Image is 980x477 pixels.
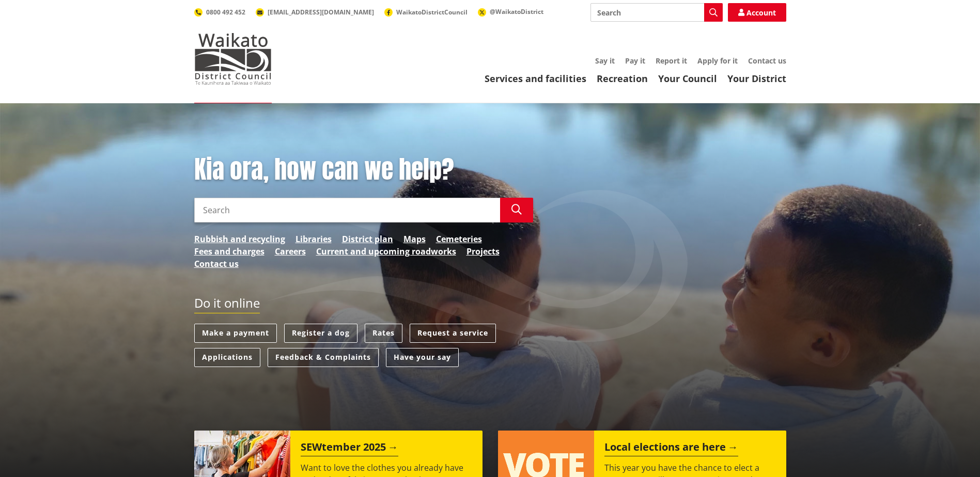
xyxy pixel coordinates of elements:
[275,245,306,258] a: Careers
[342,233,393,245] a: District plan
[658,72,717,85] a: Your Council
[268,348,379,367] a: Feedback & Complaints
[194,245,265,258] a: Fees and charges
[365,324,402,343] a: Rates
[194,348,260,367] a: Applications
[386,348,459,367] a: Have your say
[256,8,374,17] a: [EMAIL_ADDRESS][DOMAIN_NAME]
[194,233,285,245] a: Rubbish and recycling
[410,324,496,343] a: Request a service
[194,155,533,185] h1: Kia ora, how can we help?
[284,324,357,343] a: Register a dog
[727,72,786,85] a: Your District
[728,3,786,22] a: Account
[194,8,245,17] a: 0800 492 452
[490,7,543,16] span: @WaikatoDistrict
[268,8,374,17] span: [EMAIL_ADDRESS][DOMAIN_NAME]
[316,245,456,258] a: Current and upcoming roadworks
[478,7,543,16] a: @WaikatoDistrict
[396,8,468,17] span: WaikatoDistrictCouncil
[625,56,645,66] a: Pay it
[295,233,332,245] a: Libraries
[384,8,468,17] a: WaikatoDistrictCouncil
[485,72,586,85] a: Services and facilities
[403,233,426,245] a: Maps
[697,56,738,66] a: Apply for it
[748,56,786,66] a: Contact us
[436,233,482,245] a: Cemeteries
[595,56,615,66] a: Say it
[590,3,723,22] input: Search input
[194,324,277,343] a: Make a payment
[194,198,500,222] input: Search input
[194,258,239,270] a: Contact us
[932,434,970,471] iframe: Messenger Launcher
[597,72,648,85] a: Recreation
[604,441,738,456] h2: Local elections are here
[194,33,272,85] img: Waikato District Council - Te Kaunihera aa Takiwaa o Waikato
[206,8,245,17] span: 0800 492 452
[301,441,398,456] h2: SEWtember 2025
[194,296,260,314] h2: Do it online
[656,56,687,66] a: Report it
[466,245,500,258] a: Projects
